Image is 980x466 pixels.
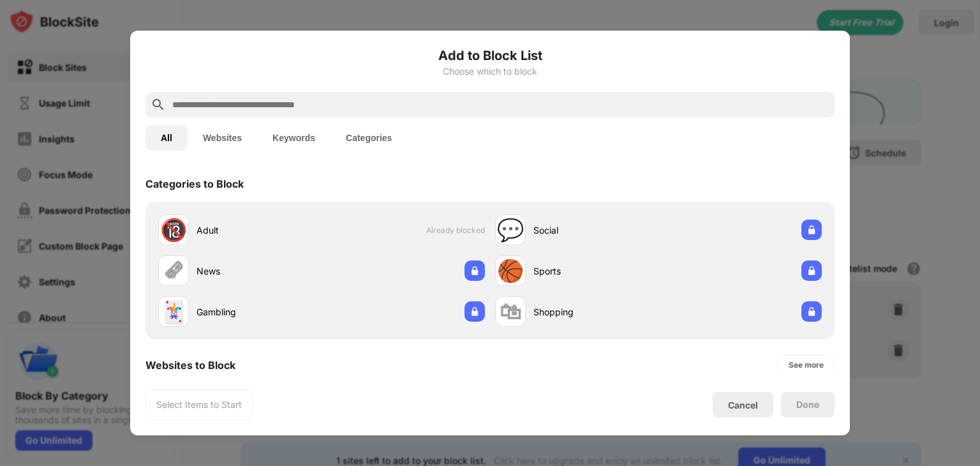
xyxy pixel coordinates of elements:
div: Done [796,400,819,410]
button: All [145,125,188,151]
span: Already blocked [426,225,485,235]
div: 🛍 [500,299,521,325]
img: search.svg [151,97,166,112]
div: Social [533,223,658,237]
div: 🔞 [160,217,187,243]
div: Categories to Block [145,177,244,190]
div: Sports [533,264,658,278]
div: Cancel [728,400,758,410]
button: Keywords [257,125,330,151]
div: Gambling [197,305,322,319]
div: Shopping [533,305,658,319]
div: 💬 [497,217,524,243]
div: 🗞 [163,258,184,284]
button: Categories [330,125,407,151]
div: Websites to Block [145,359,235,372]
div: Adult [197,223,322,237]
div: 🃏 [160,299,187,325]
div: Choose which to block [145,66,835,77]
h6: Add to Block List [145,46,835,65]
div: News [197,264,322,278]
div: See more [789,359,824,372]
div: 🏀 [497,258,524,284]
div: Select Items to Start [156,398,242,411]
button: Websites [188,125,257,151]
